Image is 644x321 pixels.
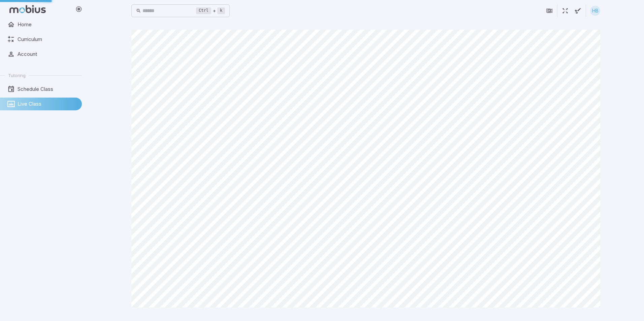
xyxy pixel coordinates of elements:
[18,85,77,93] span: Schedule Class
[18,21,77,28] span: Home
[18,50,77,58] span: Account
[217,7,225,14] kbd: k
[559,4,572,17] button: Fullscreen Game
[196,7,211,14] kbd: Ctrl
[572,4,584,17] button: Start Drawing on Questions
[196,7,225,15] div: +
[18,36,77,43] span: Curriculum
[543,4,556,17] button: Join in Zoom Client
[18,100,77,108] span: Live Class
[8,72,26,78] span: Tutoring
